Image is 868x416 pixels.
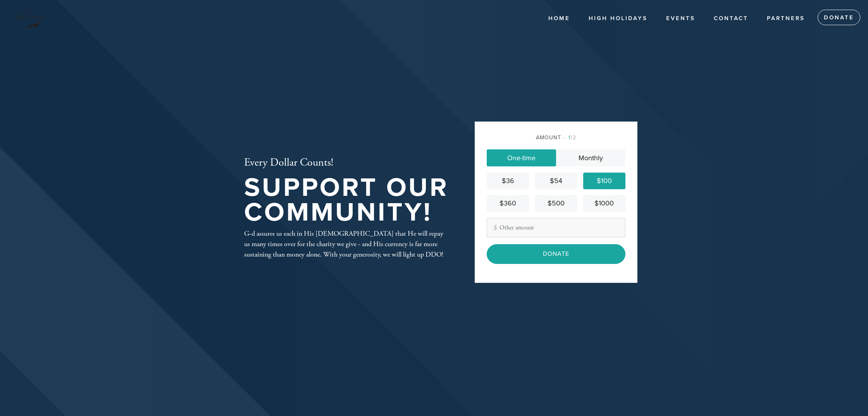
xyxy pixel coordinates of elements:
[244,175,449,225] h1: Support our Community!
[535,195,577,212] a: $500
[244,156,449,169] h2: Every Dollar Counts!
[660,11,701,26] a: Events
[583,11,653,26] a: High Holidays
[564,134,576,141] span: /2
[487,173,529,189] a: $36
[244,228,449,260] div: G-d assures us each in His [DEMOGRAPHIC_DATA] that He will repay us many times over for the chari...
[487,244,625,264] input: Donate
[12,4,48,32] img: Shulounge%20Logo%20HQ%20%28no%20background%29.png
[487,149,556,166] a: One-time
[535,173,577,189] a: $54
[761,11,811,26] a: Partners
[568,134,571,141] span: 1
[583,173,625,189] a: $100
[586,198,622,209] div: $1000
[487,218,625,237] input: Other amount
[490,198,526,209] div: $360
[487,134,625,142] div: Amount
[490,176,526,186] div: $36
[538,176,574,186] div: $54
[538,198,574,209] div: $500
[487,195,529,212] a: $360
[556,149,625,166] a: Monthly
[583,195,625,212] a: $1000
[542,11,576,26] a: Home
[586,176,622,186] div: $100
[708,11,754,26] a: Contact
[818,10,860,25] a: Donate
